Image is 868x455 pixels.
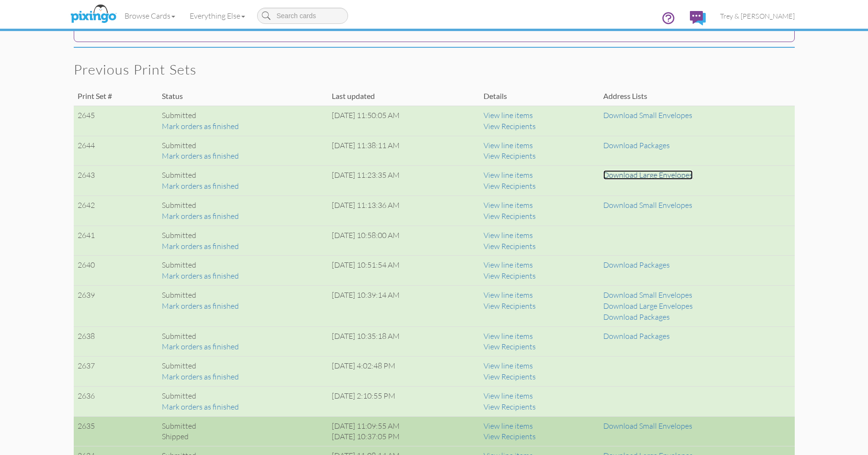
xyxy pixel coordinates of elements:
div: [DATE] 11:50:05 AM [332,110,476,121]
div: [DATE] 10:39:14 AM [332,290,476,301]
div: [DATE] 2:10:55 PM [332,390,476,401]
a: Download Large Envelopes [603,170,693,180]
a: View line items [484,391,533,401]
td: 2645 [74,106,158,136]
img: pixingo logo [68,2,119,26]
a: View Recipients [484,121,536,131]
a: Mark orders as finished [162,121,239,131]
a: View line items [484,110,533,120]
div: Submitted [162,230,324,241]
div: Submitted [162,110,324,121]
a: Download Large Envelopes [603,301,693,311]
td: 2639 [74,286,158,327]
a: Mark orders as finished [162,271,239,281]
div: Submitted [162,140,324,151]
img: comments.svg [690,11,706,25]
a: Mark orders as finished [162,301,239,311]
a: View Recipients [484,151,536,161]
a: View Recipients [484,241,536,251]
div: Submitted [162,390,324,401]
a: Mark orders as finished [162,151,239,161]
a: Download Packages [603,260,670,270]
a: View line items [484,141,533,150]
a: Download Packages [603,312,670,322]
a: View line items [484,361,533,370]
a: View line items [484,290,533,300]
a: Browse Cards [117,4,182,28]
a: Mark orders as finished [162,241,239,251]
div: Submitted [162,331,324,342]
a: View Recipients [484,342,536,351]
a: View Recipients [484,402,536,412]
div: [DATE] 10:35:18 AM [332,331,476,342]
div: [DATE] 10:37:05 PM [332,431,476,442]
div: Submitted [162,360,324,371]
a: Mark orders as finished [162,402,239,412]
td: 2643 [74,166,158,196]
a: Mark orders as finished [162,181,239,191]
div: [DATE] 4:02:48 PM [332,360,476,371]
a: Mark orders as finished [162,342,239,351]
td: 2638 [74,326,158,357]
a: Everything Else [182,4,252,28]
div: Submitted [162,200,324,211]
td: 2642 [74,195,158,226]
td: 2644 [74,136,158,166]
div: Submitted [162,290,324,301]
td: Status [158,87,328,106]
div: Shipped [162,431,324,442]
td: 2641 [74,226,158,256]
a: Download Small Envelopes [603,421,692,431]
a: View line items [484,170,533,180]
div: Submitted [162,421,324,432]
a: View Recipients [484,181,536,191]
a: Mark orders as finished [162,211,239,221]
a: View line items [484,421,533,431]
td: 2640 [74,256,158,286]
td: Address Lists [599,87,794,106]
a: View Recipients [484,372,536,381]
input: Search cards [257,8,348,24]
div: [DATE] 11:23:35 AM [332,170,476,181]
a: View Recipients [484,271,536,281]
a: Download Small Envelopes [603,290,692,300]
a: View Recipients [484,432,536,441]
div: Submitted [162,260,324,271]
div: Submitted [162,170,324,181]
a: Trey & [PERSON_NAME] [713,4,802,28]
td: Print Set # [74,87,158,106]
a: Download Small Envelopes [603,200,692,210]
a: Download Packages [603,331,670,341]
a: View Recipients [484,301,536,311]
a: View line items [484,230,533,240]
a: View line items [484,260,533,270]
td: 2636 [74,386,158,416]
td: Last updated [328,87,480,106]
h2: Previous print sets [74,62,785,77]
a: View line items [484,200,533,210]
a: Mark orders as finished [162,372,239,381]
td: Details [480,87,600,106]
a: Download Packages [603,141,670,150]
div: [DATE] 11:09:55 AM [332,421,476,432]
td: 2635 [74,416,158,446]
div: [DATE] 10:58:00 AM [332,230,476,241]
div: [DATE] 10:51:54 AM [332,260,476,271]
div: [DATE] 11:13:36 AM [332,200,476,211]
a: View line items [484,331,533,341]
span: Trey & [PERSON_NAME] [720,12,795,20]
a: Download Small Envelopes [603,110,692,120]
div: [DATE] 11:38:11 AM [332,140,476,151]
a: View Recipients [484,211,536,221]
td: 2637 [74,357,158,387]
